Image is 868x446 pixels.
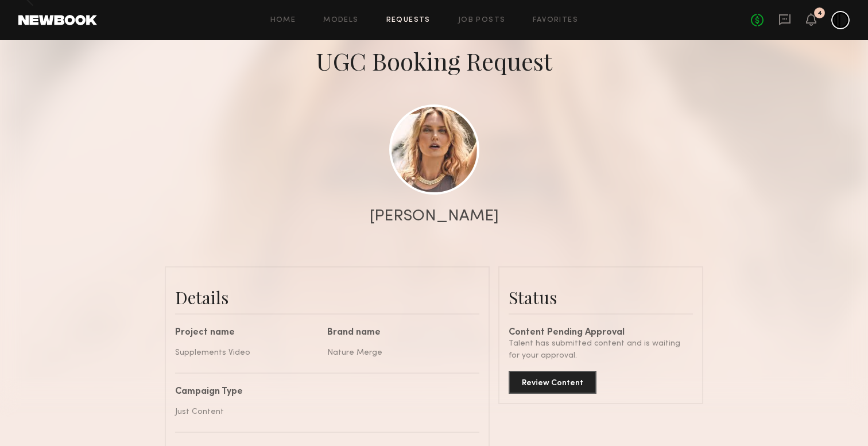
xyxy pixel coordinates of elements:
[533,17,578,24] a: Favorites
[370,208,499,224] div: [PERSON_NAME]
[509,338,693,362] div: Talent has submitted content and is waiting for your approval.
[327,347,471,359] div: Nature Merge
[175,347,319,359] div: Supplements Video
[175,387,471,397] div: Campaign Type
[386,17,431,24] a: Requests
[316,45,552,77] div: UGC Booking Request
[323,17,358,24] a: Models
[458,17,506,24] a: Job Posts
[509,286,693,309] div: Status
[817,10,822,17] div: 4
[175,328,319,338] div: Project name
[327,328,471,338] div: Brand name
[270,17,296,24] a: Home
[175,286,479,309] div: Details
[509,328,693,338] div: Content Pending Approval
[509,371,596,394] button: Review Content
[175,406,471,418] div: Just Content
